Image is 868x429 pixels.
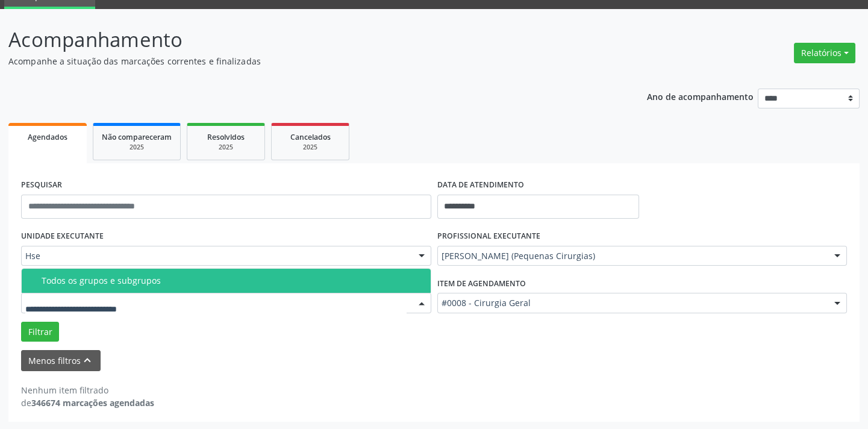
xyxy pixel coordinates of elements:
[280,143,340,152] div: 2025
[102,143,172,152] div: 2025
[442,250,823,262] span: [PERSON_NAME] (Pequenas Cirurgias)
[290,132,331,142] span: Cancelados
[28,132,67,142] span: Agendados
[437,227,540,246] label: PROFISSIONAL EXECUTANTE
[207,132,245,142] span: Resolvidos
[21,322,59,342] button: Filtrar
[442,297,823,309] span: #0008 - Cirurgia Geral
[21,396,154,409] div: de
[81,354,94,367] i: keyboard_arrow_up
[196,143,256,152] div: 2025
[25,250,407,262] span: Hse
[8,55,604,67] p: Acompanhe a situação das marcações correntes e finalizadas
[31,397,154,409] strong: 346674 marcações agendadas
[21,384,154,396] div: Nenhum item filtrado
[437,176,524,195] label: DATA DE ATENDIMENTO
[42,276,423,286] div: Todos os grupos e subgrupos
[8,25,604,55] p: Acompanhamento
[21,227,104,246] label: UNIDADE EXECUTANTE
[21,176,62,195] label: PESQUISAR
[437,274,526,293] label: Item de agendamento
[794,43,855,63] button: Relatórios
[102,132,172,142] span: Não compareceram
[647,89,754,104] p: Ano de acompanhamento
[21,350,101,371] button: Menos filtroskeyboard_arrow_up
